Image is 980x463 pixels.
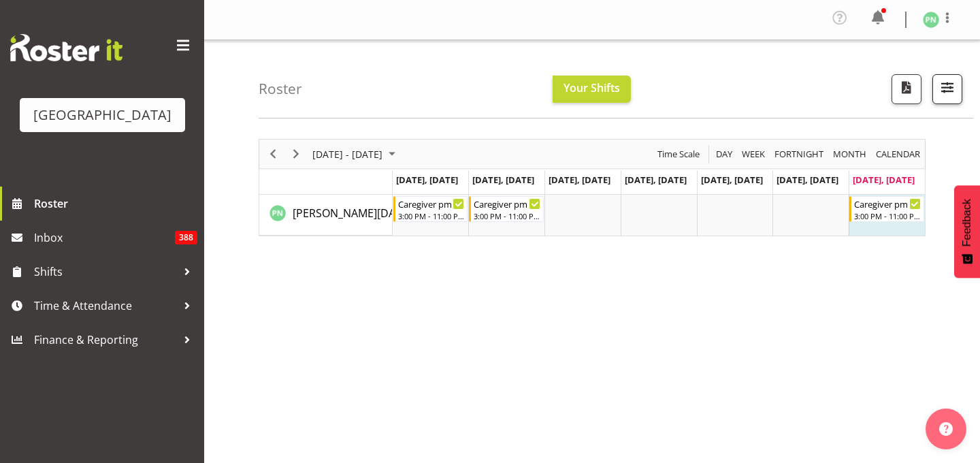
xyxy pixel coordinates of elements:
div: Penny Navidad"s event - Caregiver pm Begin From Tuesday, September 2, 2025 at 3:00:00 PM GMT+12:0... [469,196,544,222]
span: 388 [175,231,197,244]
span: [DATE], [DATE] [701,174,763,186]
button: Fortnight [772,146,826,163]
div: Caregiver pm [854,197,921,210]
span: Your Shifts [563,80,620,95]
button: Month [874,146,923,163]
div: [GEOGRAPHIC_DATA] [33,105,171,125]
span: Finance & Reporting [34,330,177,350]
button: Timeline Day [714,146,735,163]
span: [DATE], [DATE] [396,174,458,186]
div: 3:00 PM - 11:00 PM [854,210,921,221]
div: 3:00 PM - 11:00 PM [398,210,465,221]
div: Penny Navidad"s event - Caregiver pm Begin From Sunday, September 7, 2025 at 3:00:00 PM GMT+12:00... [849,196,924,222]
div: Penny Navidad"s event - Caregiver pm Begin From Monday, September 1, 2025 at 3:00:00 PM GMT+12:00... [393,196,468,222]
button: Time Scale [655,146,702,163]
span: Day [715,146,734,163]
span: Roster [34,193,197,214]
a: [PERSON_NAME][DATE] [293,205,411,221]
div: Previous [261,140,284,168]
img: Rosterit website logo [10,34,122,61]
button: Previous [264,146,282,163]
span: Week [740,146,766,163]
h4: Roster [259,81,302,97]
div: Timeline Week of September 7, 2025 [259,139,926,236]
div: Caregiver pm [398,197,465,210]
span: [DATE], [DATE] [472,174,534,186]
button: September 01 - 07, 2025 [310,146,402,163]
span: Time Scale [656,146,701,163]
button: Download a PDF of the roster according to the set date range. [892,74,921,104]
td: Penny Navidad resource [259,195,393,236]
span: Time & Attendance [34,296,177,316]
img: penny-navidad674.jpg [923,12,939,28]
div: Next [284,140,308,168]
button: Timeline Month [831,146,869,163]
span: Inbox [34,227,175,248]
table: Timeline Week of September 7, 2025 [393,195,925,236]
span: [DATE], [DATE] [625,174,687,186]
img: help-xxl-2.png [939,422,953,436]
span: calendar [875,146,921,163]
span: [DATE], [DATE] [853,174,915,186]
span: Feedback [961,199,973,246]
span: Shifts [34,261,177,282]
span: Fortnight [773,146,825,163]
button: Feedback - Show survey [954,185,980,278]
button: Filter Shifts [932,74,962,104]
span: Month [832,146,868,163]
button: Timeline Week [740,146,768,163]
button: Your Shifts [553,76,631,103]
span: [DATE], [DATE] [777,174,838,186]
span: [DATE], [DATE] [549,174,610,186]
span: [DATE] - [DATE] [311,146,384,163]
div: 3:00 PM - 11:00 PM [474,210,540,221]
button: Next [287,146,306,163]
div: Caregiver pm [474,197,540,210]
